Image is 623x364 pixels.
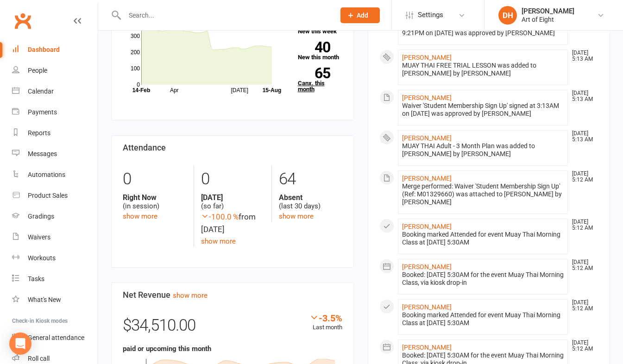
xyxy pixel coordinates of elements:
div: -3.5% [309,313,342,323]
a: General attendance kiosk mode [12,327,98,348]
a: Calendar [12,81,98,102]
strong: 40 [298,40,330,54]
div: $34,510.00 [123,313,342,343]
a: Reports [12,123,98,144]
div: Workouts [28,254,56,262]
a: [PERSON_NAME] [402,303,452,311]
a: [PERSON_NAME] [402,54,452,61]
a: Gradings [12,206,98,227]
button: Add [340,7,380,23]
a: Automations [12,164,98,185]
a: People [12,60,98,81]
a: 23New this week [298,16,342,34]
time: [DATE] 5:12 AM [567,219,598,231]
a: [PERSON_NAME] [402,134,452,142]
h3: Net Revenue [123,290,342,300]
span: Settings [418,5,443,25]
div: 64 [279,165,342,193]
strong: 65 [298,66,330,80]
a: Tasks [12,269,98,289]
a: [PERSON_NAME] [402,344,452,351]
div: Open Intercom Messenger [9,333,31,355]
div: Booking marked Attended for event Muay Thai Morning Class at [DATE] 5:30AM [402,231,564,246]
div: General attendance [28,334,84,341]
div: DH [498,6,517,25]
time: [DATE] 5:12 AM [567,340,598,352]
a: show more [123,212,157,220]
a: Waivers [12,227,98,248]
span: Add [357,12,368,19]
div: Roll call [28,355,50,362]
div: 0 [201,165,264,193]
div: MUAY THAI FREE TRIAL LESSON was added to [PERSON_NAME] by [PERSON_NAME] [402,62,564,77]
a: Product Sales [12,185,98,206]
strong: Right Now [123,193,187,202]
div: Calendar [28,88,54,95]
strong: paid or upcoming this month [123,345,211,353]
div: MUAY THAI Adult - 3 Month Plan was added to [PERSON_NAME] by [PERSON_NAME] [402,142,564,158]
div: from [DATE] [201,211,264,236]
a: [PERSON_NAME] [402,94,452,101]
div: [PERSON_NAME] [522,7,574,15]
div: Merge performed: Waiver 'Student Membership Sign Up' (Ref: M01329660) was attached to [PERSON_NAM... [402,182,564,206]
div: Booked: [DATE] 5:30AM for the event Muay Thai Morning Class, via kiosk drop-in [402,271,564,287]
div: Reports [28,129,50,137]
h3: Attendance [123,143,342,152]
div: (last 30 days) [279,193,342,211]
a: Workouts [12,248,98,269]
a: Clubworx [11,9,34,32]
a: [PERSON_NAME] [402,263,452,270]
div: 0 [123,165,187,193]
div: (so far) [201,193,264,211]
time: [DATE] 5:13 AM [567,131,598,143]
div: Waivers [28,233,50,241]
a: show more [173,291,208,300]
a: 40New this month [298,42,342,60]
time: [DATE] 5:12 AM [567,171,598,183]
span: -100.0 % [201,212,239,221]
input: Search... [122,9,328,22]
strong: [DATE] [201,193,264,202]
a: show more [201,237,236,245]
a: Payments [12,102,98,123]
strong: Absent [279,193,342,202]
time: [DATE] 5:13 AM [567,50,598,62]
a: show more [279,212,314,220]
a: Dashboard [12,39,98,60]
div: What's New [28,296,61,303]
div: Messages [28,150,57,157]
div: People [28,67,47,74]
a: Messages [12,144,98,164]
div: Automations [28,171,65,178]
a: [PERSON_NAME] [402,223,452,230]
div: (in session) [123,193,187,211]
time: [DATE] 5:12 AM [567,300,598,312]
time: [DATE] 5:12 AM [567,259,598,271]
div: Tasks [28,275,44,282]
div: Gradings [28,213,54,220]
a: [PERSON_NAME] [402,175,452,182]
div: Payments [28,108,57,116]
div: Waiver 'Student Membership Sign Up' signed at 3:13AM on [DATE] was approved by [PERSON_NAME] [402,102,564,118]
div: Product Sales [28,192,68,199]
time: [DATE] 5:13 AM [567,90,598,102]
div: Booking marked Attended for event Muay Thai Morning Class at [DATE] 5:30AM [402,311,564,327]
div: Art of Eight [522,15,574,24]
div: Last month [309,313,342,333]
a: 65Canx. this month [298,68,342,92]
a: What's New [12,289,98,310]
div: Dashboard [28,46,60,53]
